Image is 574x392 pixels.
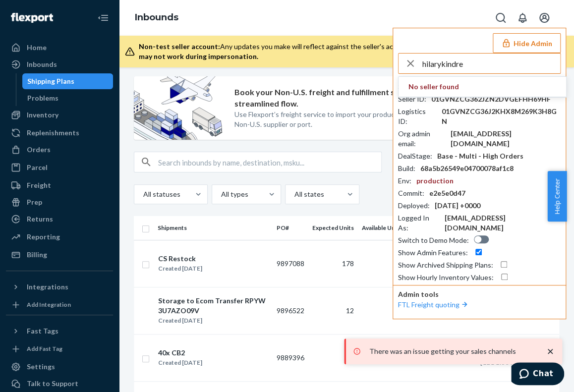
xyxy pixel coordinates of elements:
div: Inbounds [27,59,57,69]
div: Logged In As : [398,213,440,233]
a: Problems [22,90,114,106]
a: Billing [6,247,113,263]
a: Orders [6,142,113,158]
div: Created [DATE] [158,358,202,368]
div: Talk to Support [27,379,78,389]
p: Use Flexport’s freight service to import your products directly from your Non-U.S. supplier or port. [234,110,469,129]
div: Switch to Demo Mode : [398,235,469,245]
a: Shipping Plans [22,73,114,89]
p: Book your Non-U.S. freight and fulfillment services in one streamlined flow. [234,87,469,110]
div: Logistics ID : [398,107,436,126]
td: 9897088 [273,240,308,287]
div: Commit : [398,188,424,198]
div: [DATE] +0000 [435,201,480,211]
div: Shipping Plans [27,76,74,86]
div: Org admin email : [398,129,446,149]
span: 178 [342,259,354,268]
div: production [416,176,454,186]
div: 40x CB2 [158,348,202,358]
button: Integrations [6,279,113,295]
div: Inventory [27,110,58,120]
a: Inventory [6,107,113,123]
a: Add Integration [6,299,113,311]
div: e2e5e0d47 [429,188,465,198]
th: Expected Units [308,216,358,240]
button: Open Search Box [491,8,511,28]
div: 68a5b26549e04700078af1c8 [420,164,514,173]
a: FTL Freight quoting [398,300,469,309]
a: Parcel [6,160,113,175]
button: Hide Admin [493,33,561,53]
div: Reporting [27,232,60,242]
div: Any updates you make will reflect against the seller's account. [139,42,558,61]
a: Prep [6,194,113,210]
div: Prep [27,197,42,207]
div: Show Hourly Inventory Values : [398,273,494,282]
input: Search or paste seller ID [422,54,560,73]
div: Seller ID : [398,94,426,104]
div: Freight [27,180,51,190]
a: Reporting [6,229,113,245]
div: Replenishments [27,128,79,138]
input: All statuses [142,189,143,199]
img: Flexport logo [11,13,53,23]
button: Help Center [547,171,567,222]
div: Storage to Ecom Transfer RPYW3U7AZO09V [158,296,268,316]
div: Parcel [27,163,48,172]
button: Open notifications [513,8,532,28]
svg: close toast [545,346,555,356]
ol: breadcrumbs [127,3,186,32]
p: There was an issue getting your sales channels [369,346,535,356]
input: All states [293,189,294,199]
div: Orders [27,145,51,155]
div: [EMAIL_ADDRESS][DOMAIN_NAME] [451,129,561,149]
span: Non-test seller account: [139,42,220,51]
button: Close Navigation [93,8,113,28]
button: Open account menu [534,8,554,28]
iframe: Opens a widget where you can chat to one of our agents [511,362,564,387]
div: Show Admin Features : [398,248,468,258]
div: Integrations [27,282,68,292]
th: Available Units [358,216,406,240]
a: Freight [6,177,113,193]
div: Build : [398,164,415,173]
a: Inbounds [6,56,113,72]
input: Search inbounds by name, destination, msku... [158,152,381,172]
div: Returns [27,214,53,224]
input: All types [220,189,221,199]
div: Settings [27,362,55,372]
div: Fast Tags [27,326,58,336]
div: Billing [27,250,47,260]
div: 01GVNZCG362JZN2DVGEFHH69HF [431,94,551,104]
a: Returns [6,211,113,227]
div: Add Integration [27,300,71,309]
p: Admin tools [398,289,561,299]
div: Home [27,43,47,53]
strong: No seller found [408,82,459,92]
div: CS Restock [158,254,202,264]
th: PO# [273,216,308,240]
a: Inbounds [135,12,178,23]
div: Created [DATE] [158,264,202,274]
a: Replenishments [6,125,113,141]
div: DealStage : [398,151,432,161]
td: 9889396 [273,334,308,381]
td: 9896522 [273,287,308,334]
div: Deployed : [398,201,430,211]
button: Fast Tags [6,323,113,339]
a: Settings [6,359,113,375]
div: 01GVNZCG36J2KHX8M269K3H8GN [441,107,561,126]
a: Add Fast Tag [6,343,113,355]
div: Base - Multi - High Orders [437,151,523,161]
button: Talk to Support [6,376,113,392]
a: Home [6,40,113,56]
div: Show Archived Shipping Plans : [398,260,493,270]
div: Add Fast Tag [27,344,62,353]
span: 12 [346,306,354,315]
div: [EMAIL_ADDRESS][DOMAIN_NAME] [445,213,561,233]
div: Problems [27,93,58,103]
th: Shipments [154,216,273,240]
div: Env : [398,176,411,186]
